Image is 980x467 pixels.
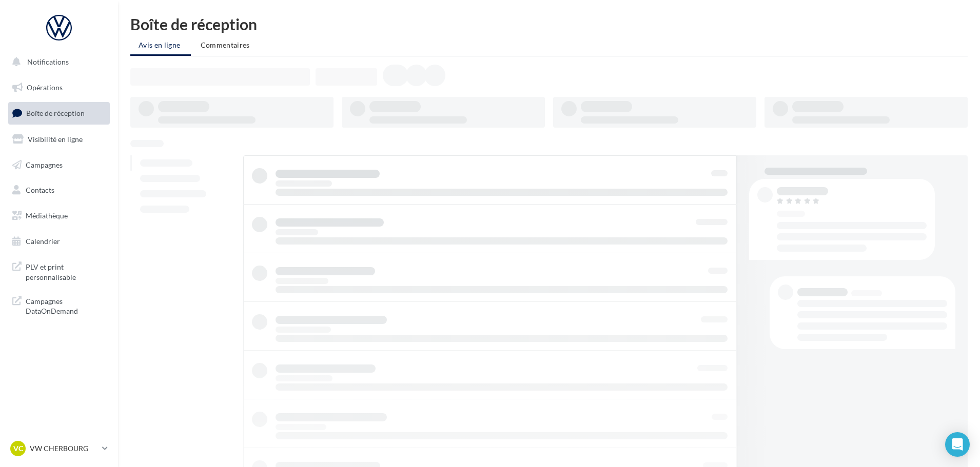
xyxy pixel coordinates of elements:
[6,77,112,98] a: Opérations
[6,154,112,176] a: Campagnes
[26,211,68,220] span: Médiathèque
[201,40,250,49] span: Commentaires
[130,16,968,32] div: Boîte de réception
[6,51,108,73] button: Notifications
[27,83,63,92] span: Opérations
[26,237,60,246] span: Calendrier
[6,231,112,252] a: Calendrier
[26,186,54,194] span: Contacts
[6,290,112,320] a: Campagnes DataOnDemand
[6,205,112,227] a: Médiathèque
[945,432,970,457] div: Open Intercom Messenger
[6,102,112,124] a: Boîte de réception
[26,294,106,316] span: Campagnes DataOnDemand
[26,160,63,169] span: Campagnes
[30,443,98,454] p: VW CHERBOURG
[28,135,83,144] span: Visibilité en ligne
[26,260,106,282] span: PLV et print personnalisable
[6,256,112,286] a: PLV et print personnalisable
[6,129,112,150] a: Visibilité en ligne
[8,439,110,458] a: VC VW CHERBOURG
[6,179,112,201] a: Contacts
[27,57,69,66] span: Notifications
[13,443,23,454] span: VC
[26,109,85,117] span: Boîte de réception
